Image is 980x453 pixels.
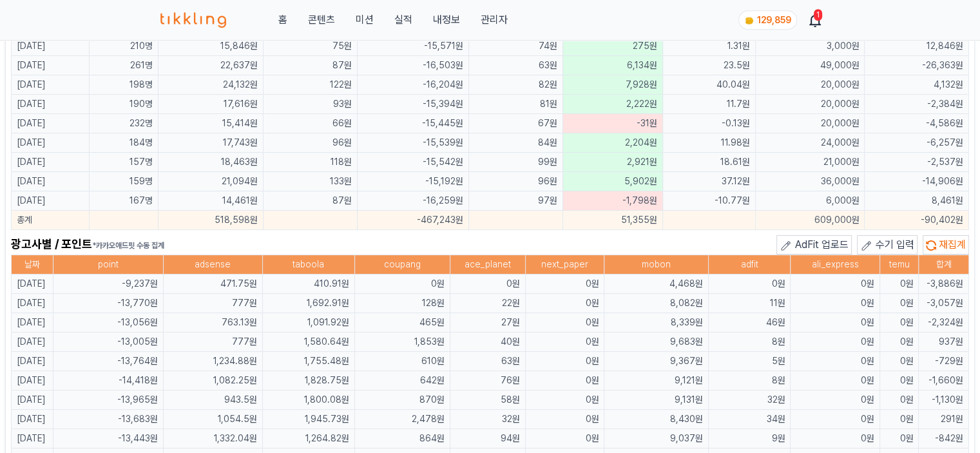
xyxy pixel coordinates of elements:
[744,15,754,26] img: coin
[879,410,919,429] td: 0원
[12,275,53,294] td: [DATE]
[756,211,865,230] td: 609,000원
[450,275,525,294] td: 0원
[158,191,263,211] td: 14,461원
[89,56,158,75] td: 261명
[791,255,879,275] th: ali_express
[262,294,354,313] td: 1,692.91원
[450,390,525,410] td: 58원
[89,37,158,56] td: 210명
[263,95,357,114] td: 93원
[468,172,562,191] td: 96원
[263,56,357,75] td: 87원
[163,390,262,410] td: 943.5원
[879,352,919,371] td: 0원
[355,352,450,371] td: 610원
[663,172,756,191] td: 37.12원
[158,172,263,191] td: 21,094원
[879,255,919,275] th: temu
[795,238,849,251] span: AdFit 업로드
[879,390,919,410] td: 0원
[865,191,969,211] td: 8,461원
[604,275,708,294] td: 4,468원
[357,56,468,75] td: -16,503원
[810,12,820,28] a: 1
[262,333,354,352] td: 1,580.64원
[263,75,357,95] td: 122원
[708,371,791,390] td: 8원
[708,275,791,294] td: 0원
[562,75,663,95] td: 7,928원
[791,429,879,448] td: 0원
[525,410,604,429] td: 0원
[562,133,663,153] td: 2,204원
[92,241,164,250] span: *카카오애드핏 수동 집계
[879,333,919,352] td: 0원
[53,371,163,390] td: -14,418원
[525,255,604,275] th: next_paper
[865,75,969,95] td: 4,132원
[357,114,468,133] td: -15,445원
[857,235,918,255] button: 수기 입력
[562,95,663,114] td: 2,222원
[307,12,334,28] a: 콘텐츠
[450,371,525,390] td: 76원
[355,12,373,28] button: 미션
[158,153,263,172] td: 18,463원
[919,352,969,371] td: -729원
[355,313,450,333] td: 465원
[53,333,163,352] td: -13,005원
[708,429,791,448] td: 9원
[357,153,468,172] td: -15,542원
[450,429,525,448] td: 94원
[394,12,412,28] a: 실적
[12,255,53,275] th: 날짜
[89,153,158,172] td: 157명
[663,95,756,114] td: 11.7원
[604,294,708,313] td: 8,082원
[814,9,822,21] div: 1
[262,410,354,429] td: 1,945.73원
[263,191,357,211] td: 87원
[163,371,262,390] td: 1,082.25원
[919,313,969,333] td: -2,324원
[12,371,53,390] td: [DATE]
[791,313,879,333] td: 0원
[919,294,969,313] td: -3,057원
[263,153,357,172] td: 118원
[708,410,791,429] td: 34원
[663,37,756,56] td: 1.31원
[163,294,262,313] td: 777원
[756,56,865,75] td: 49,000원
[879,294,919,313] td: 0원
[791,352,879,371] td: 0원
[865,172,969,191] td: -14,906원
[12,95,90,114] td: [DATE]
[756,37,865,56] td: 3,000원
[604,255,708,275] th: mobon
[525,429,604,448] td: 0원
[355,294,450,313] td: 128원
[12,313,53,333] td: [DATE]
[708,294,791,313] td: 11원
[355,333,450,352] td: 1,853원
[450,410,525,429] td: 32원
[865,211,969,230] td: -90,402원
[791,275,879,294] td: 0원
[450,333,525,352] td: 40원
[663,133,756,153] td: 11.98원
[756,172,865,191] td: 36,000원
[53,410,163,429] td: -13,683원
[708,333,791,352] td: 8원
[450,313,525,333] td: 27원
[562,114,663,133] td: -31원
[468,37,562,56] td: 74원
[791,333,879,352] td: 0원
[756,133,865,153] td: 24,000원
[923,235,969,255] button: 재집계
[89,95,158,114] td: 190명
[357,211,468,230] td: -467,243원
[357,133,468,153] td: -15,539원
[756,75,865,95] td: 20,000원
[53,429,163,448] td: -13,443원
